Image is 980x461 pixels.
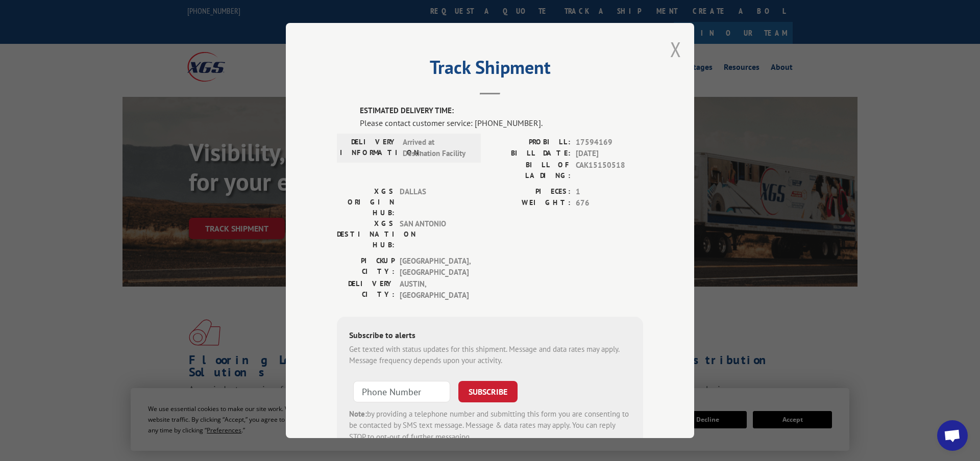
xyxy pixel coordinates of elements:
[349,409,367,419] strong: Note:
[400,278,469,301] span: AUSTIN , [GEOGRAPHIC_DATA]
[340,137,398,160] label: DELIVERY INFORMATION:
[490,160,571,181] label: BILL OF LADING:
[400,255,469,278] span: [GEOGRAPHIC_DATA] , [GEOGRAPHIC_DATA]
[576,186,643,198] span: 1
[360,117,643,129] div: Please contact customer service: [PHONE_NUMBER].
[337,278,395,301] label: DELIVERY CITY:
[576,160,643,181] span: CAK15150518
[490,137,571,148] label: PROBILL:
[576,148,643,160] span: [DATE]
[490,197,571,209] label: WEIGHT:
[337,60,643,80] h2: Track Shipment
[353,381,450,402] input: Phone Number
[490,148,571,160] label: BILL DATE:
[937,420,968,451] div: Open chat
[458,381,518,402] button: SUBSCRIBE
[576,197,643,209] span: 676
[490,186,571,198] label: PIECES:
[360,105,643,117] label: ESTIMATED DELIVERY TIME:
[337,186,395,218] label: XGS ORIGIN HUB:
[337,218,395,250] label: XGS DESTINATION HUB:
[576,137,643,148] span: 17594169
[403,137,472,160] span: Arrived at Destination Facility
[349,344,631,367] div: Get texted with status updates for this shipment. Message and data rates may apply. Message frequ...
[337,255,395,278] label: PICKUP CITY:
[670,36,681,63] button: Close modal
[400,218,469,250] span: SAN ANTONIO
[400,186,469,218] span: DALLAS
[349,329,631,344] div: Subscribe to alerts
[349,408,631,443] div: by providing a telephone number and submitting this form you are consenting to be contacted by SM...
